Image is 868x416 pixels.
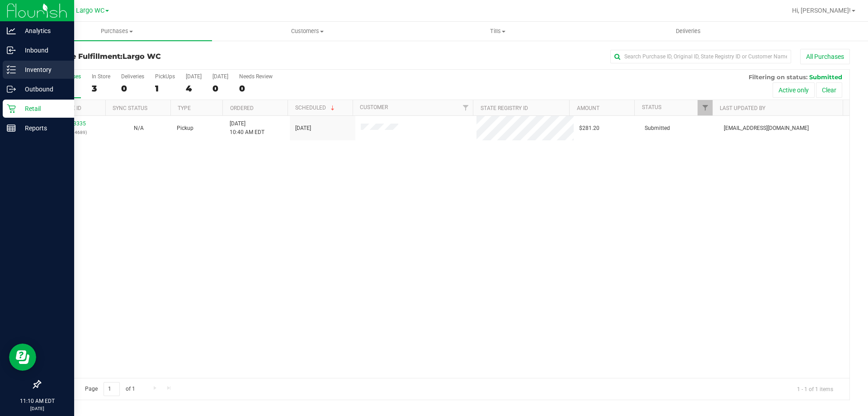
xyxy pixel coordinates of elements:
a: Scheduled [295,105,336,111]
a: Ordered [230,105,254,111]
a: Customers [212,22,402,41]
span: Page of 1 [77,382,142,396]
button: Active only [773,82,815,98]
span: 1 - 1 of 1 items [790,382,840,396]
button: N/A [134,124,144,133]
p: 11:10 AM EDT [4,397,70,405]
inline-svg: Retail [7,104,16,113]
p: [DATE] [4,405,70,412]
div: PickUps [155,73,175,80]
span: Largo WC [76,7,104,14]
a: Purchases [22,22,212,41]
a: Filter [458,100,473,115]
span: Hi, [PERSON_NAME]! [792,7,851,14]
iframe: Resource center [9,344,36,371]
span: [DATE] [295,124,311,133]
div: In Store [92,73,110,80]
div: 0 [212,83,228,94]
div: 0 [121,83,144,94]
inline-svg: Reports [7,124,16,133]
button: Clear [816,82,842,98]
span: Deliveries [664,27,713,35]
button: All Purchases [800,49,850,64]
a: Tills [402,22,593,41]
a: Deliveries [593,22,783,41]
input: Search Purchase ID, Original ID, State Registry ID or Customer Name... [610,50,791,63]
a: State Registry ID [481,105,528,111]
p: Analytics [16,25,70,36]
div: 3 [92,83,110,94]
span: Submitted [809,73,842,81]
span: [EMAIL_ADDRESS][DOMAIN_NAME] [724,124,809,133]
a: 11983335 [61,120,86,127]
p: Reports [16,123,70,134]
a: Customer [360,104,388,110]
inline-svg: Analytics [7,26,16,35]
div: Needs Review [239,73,273,80]
div: 1 [155,83,175,94]
span: $281.20 [579,124,599,133]
h3: Purchase Fulfillment: [40,53,310,61]
span: Tills [403,27,592,35]
a: Amount [577,105,599,111]
div: [DATE] [212,73,228,80]
span: Submitted [645,124,670,133]
span: Pickup [177,124,193,133]
a: Last Updated By [720,105,765,111]
a: Status [642,104,661,110]
span: Customers [212,27,402,35]
span: Largo WC [123,52,161,61]
span: Purchases [22,27,212,35]
div: 0 [239,83,273,94]
input: 1 [104,382,120,396]
a: Type [178,105,191,111]
p: Inbound [16,45,70,56]
p: Outbound [16,84,70,95]
inline-svg: Inventory [7,65,16,74]
inline-svg: Outbound [7,85,16,94]
a: Filter [698,100,712,115]
span: [DATE] 10:40 AM EDT [230,120,264,137]
p: Retail [16,103,70,114]
inline-svg: Inbound [7,46,16,55]
a: Sync Status [113,105,147,111]
span: Filtering on status: [749,73,807,81]
div: Deliveries [121,73,144,80]
div: [DATE] [186,73,202,80]
div: 4 [186,83,202,94]
p: Inventory [16,64,70,75]
span: Not Applicable [134,125,144,131]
